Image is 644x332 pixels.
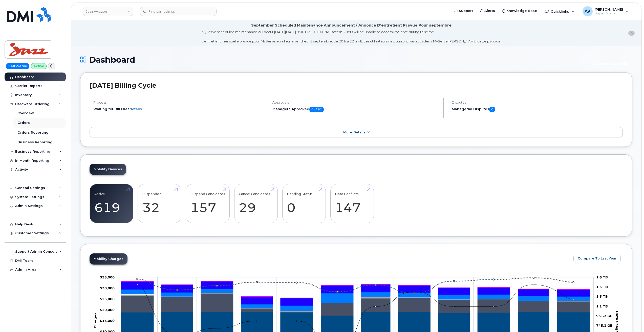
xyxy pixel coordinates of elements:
tspan: 1.6 TB [596,275,608,279]
a: Pending Status 0 [287,187,321,220]
a: Mobility Devices [90,164,126,175]
span: More Details [343,130,366,134]
span: 0 of 92 [309,107,324,112]
g: $0 [100,319,115,323]
tspan: $15,000 [100,319,115,323]
g: QST [121,281,590,298]
a: details [130,107,142,111]
span: Compare To Last Year [578,256,616,261]
tspan: $25,000 [100,297,115,301]
tspan: 1.1 TB [596,304,608,308]
a: Mobility Charges [90,253,127,265]
a: Suspend Candidates 157 [190,187,225,220]
tspan: $35,000 [100,275,115,279]
tspan: 1.3 TB [596,294,608,298]
a: Cancel Candidates 29 [239,187,273,220]
h4: Disputes [452,101,623,104]
tspan: Charges [93,313,97,328]
tspan: 931.3 GB [596,314,613,318]
span: 0 [489,107,495,112]
h4: Process [93,101,260,104]
g: $0 [100,308,115,312]
tspan: 1.5 TB [596,285,608,289]
tspan: 745.1 GB [596,323,613,327]
h5: Managerial Disputes [452,107,623,112]
button: close notification [628,31,635,36]
g: Features [121,289,590,311]
div: September Scheduled Maintenance Announcement / Annonce D'entretient Prévue Pour septembre [251,23,452,28]
h1: Dashboard [80,55,584,64]
g: HST [121,282,590,305]
g: PST [121,281,590,298]
g: Roaming [121,293,590,315]
tspan: $20,000 [100,308,115,312]
a: Suspended 32 [142,187,177,220]
button: Customer Card [587,59,632,68]
a: Active 619 [94,187,128,220]
h5: Managers Approved [272,107,439,112]
div: MyServe scheduled maintenance will occur [DATE][DATE] 8:00 PM - 10:00 PM Eastern. Users will be u... [202,30,501,44]
a: Data Conflicts 147 [335,187,369,220]
g: $0 [100,275,115,279]
li: Waiting for Bill Files [93,107,260,111]
h2: [DATE] Billing Cycle [90,82,623,89]
g: $0 [100,297,115,301]
g: $0 [100,286,115,290]
button: Compare To Last Year [573,254,621,263]
tspan: $30,000 [100,286,115,290]
h4: Approvals [272,101,439,104]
